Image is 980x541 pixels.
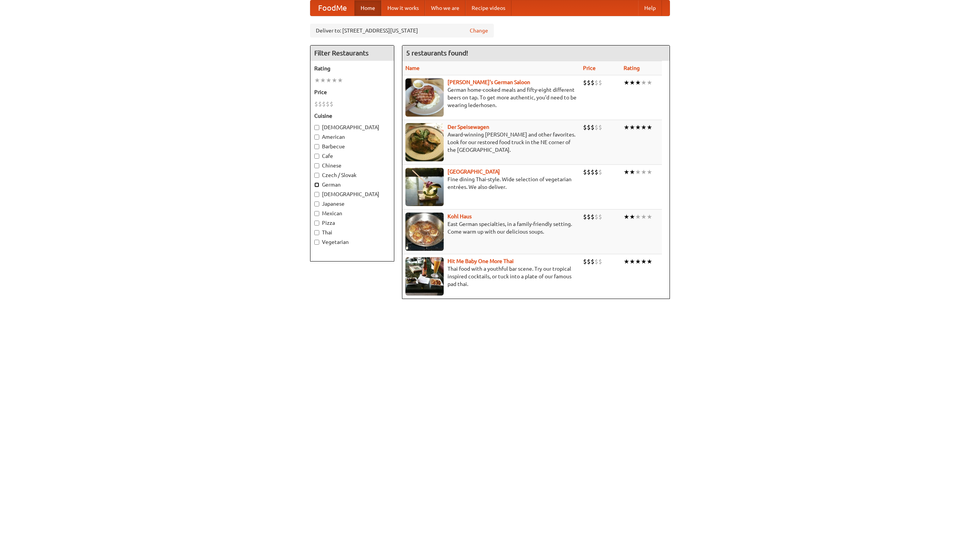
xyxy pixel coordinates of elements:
label: American [314,133,390,141]
li: $ [326,100,330,108]
a: How it works [381,0,425,16]
label: Cafe [314,152,390,160]
input: [DEMOGRAPHIC_DATA] [314,192,319,197]
label: Japanese [314,200,390,208]
a: Change [470,27,488,34]
input: Thai [314,230,319,235]
h4: Filter Restaurants [310,45,394,61]
li: ★ [647,257,652,266]
li: ★ [320,76,326,84]
li: ★ [332,76,337,84]
li: $ [595,213,598,221]
li: $ [591,78,595,87]
li: $ [591,257,595,266]
a: [GEOGRAPHIC_DATA] [448,169,500,175]
li: $ [587,213,591,221]
img: esthers.jpg [405,78,444,117]
li: ★ [641,213,647,221]
label: Pizza [314,219,390,227]
li: ★ [629,213,635,221]
h5: Cuisine [314,112,390,120]
li: ★ [624,168,629,176]
li: ★ [635,123,641,132]
label: Thai [314,229,390,236]
li: $ [595,257,598,266]
li: ★ [647,123,652,132]
li: ★ [629,123,635,132]
h5: Rating [314,65,390,72]
li: $ [591,168,595,176]
a: Home [354,0,381,16]
li: ★ [635,213,641,221]
input: Cafe [314,154,319,159]
li: $ [583,257,587,266]
p: Fine dining Thai-style. Wide selection of vegetarian entrées. We also deliver. [405,175,577,191]
img: speisewagen.jpg [405,123,444,161]
li: ★ [624,257,629,266]
ng-pluralize: 5 restaurants found! [406,49,468,57]
img: babythai.jpg [405,257,444,296]
li: $ [314,100,318,108]
li: $ [587,168,591,176]
li: ★ [629,78,635,87]
li: ★ [641,257,647,266]
li: ★ [647,78,652,87]
a: Who we are [425,0,465,16]
li: ★ [629,168,635,176]
img: satay.jpg [405,168,444,206]
li: $ [598,213,602,221]
li: $ [318,100,322,108]
li: $ [587,257,591,266]
li: $ [587,78,591,87]
li: $ [591,213,595,221]
a: Recipe videos [465,0,511,16]
input: Pizza [314,221,319,226]
li: $ [595,123,598,132]
input: German [314,182,319,187]
p: East German specialties, in a family-friendly setting. Come warm up with our delicious soups. [405,220,577,236]
p: Award-winning [PERSON_NAME] and other favorites. Look for our restored food truck in the NE corne... [405,131,577,154]
li: ★ [647,213,652,221]
li: ★ [326,76,332,84]
input: American [314,135,319,140]
li: $ [598,123,602,132]
li: ★ [635,78,641,87]
a: Rating [624,65,640,71]
label: [DEMOGRAPHIC_DATA] [314,190,390,198]
li: $ [583,78,587,87]
p: German home-cooked meals and fifty-eight different beers on tap. To get more authentic, you'd nee... [405,86,577,109]
li: $ [322,100,326,108]
li: $ [598,78,602,87]
a: [PERSON_NAME]'s German Saloon [448,79,530,85]
li: $ [595,78,598,87]
input: Barbecue [314,144,319,149]
li: ★ [635,168,641,176]
img: kohlhaus.jpg [405,213,444,251]
input: Czech / Slovak [314,173,319,178]
li: ★ [314,76,320,84]
li: ★ [647,168,652,176]
li: ★ [641,123,647,132]
label: Czech / Slovak [314,171,390,179]
a: Name [405,65,420,71]
a: Price [583,65,596,71]
li: $ [591,123,595,132]
li: ★ [337,76,343,84]
li: ★ [624,78,629,87]
li: $ [587,123,591,132]
label: Barbecue [314,143,390,150]
a: Hit Me Baby One More Thai [448,258,514,264]
a: Help [638,0,662,16]
a: FoodMe [310,0,354,16]
a: Kohl Haus [448,213,472,219]
li: $ [598,168,602,176]
li: $ [330,100,333,108]
input: Chinese [314,163,319,168]
li: $ [595,168,598,176]
li: $ [598,257,602,266]
li: ★ [624,123,629,132]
